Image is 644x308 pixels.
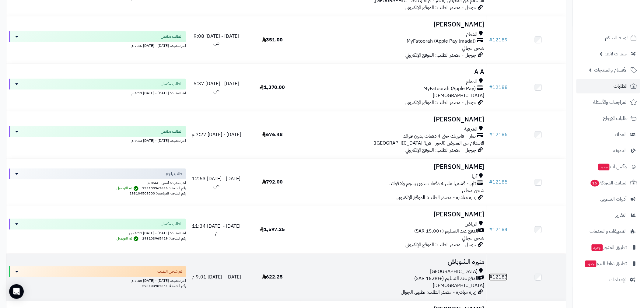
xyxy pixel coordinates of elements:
span: الدفع عند التسليم (+15.00 SAR) [414,228,478,235]
a: وآتس آبجديد [576,159,640,174]
span: رقم الشحنة: 293103987351 [142,283,186,289]
span: [DATE] - [DATE] 9:01 م [192,273,241,281]
a: أدوات التسويق [576,192,640,206]
h3: منيره الشوباش [303,258,484,265]
span: شحن مجاني [462,44,484,52]
div: اخر تحديث: [DATE] - [DATE] 3:45 م [9,277,186,283]
span: الطلب مكتمل [161,81,182,87]
a: #12185 [489,178,508,186]
span: [DEMOGRAPHIC_DATA] [433,92,484,99]
span: [GEOGRAPHIC_DATA] [430,268,478,275]
span: تطبيق نقاط البيع [585,259,627,268]
div: رقم الشحنة المرتجعة: 293104509500 [9,191,186,196]
div: اخر تحديث: [DATE] - [DATE] 9:13 م [9,137,186,143]
span: الدفع عند التسليم (+15.00 SAR) [414,275,478,282]
span: الأقسام والمنتجات [594,66,628,74]
span: التقارير [615,211,627,219]
a: #12188 [489,84,508,91]
span: # [489,36,492,44]
span: 351.00 [262,36,283,44]
a: #12184 [489,226,508,233]
span: 16 [591,180,599,187]
a: #12186 [489,131,508,138]
span: الدمام [466,31,478,38]
span: جوجل - مصدر الطلب: الموقع الإلكتروني [405,4,476,11]
h3: A A [303,68,484,75]
span: [DEMOGRAPHIC_DATA] [433,282,484,289]
span: جوجل - مصدر الطلب: الموقع الإلكتروني [405,241,476,248]
span: جديد [585,261,597,267]
h3: [PERSON_NAME] [303,21,484,28]
a: طلبات الإرجاع [576,111,640,126]
h3: [PERSON_NAME] [303,116,484,123]
span: [DATE] - [DATE] 7:27 م [192,131,241,138]
span: [DATE] - [DATE] 11:34 م [192,222,240,237]
span: الشرقية [464,126,478,133]
span: MyFatoorah (Apple Pay (mada)) [407,38,476,45]
span: [DATE] - [DATE] 5:37 ص [194,80,239,94]
span: 1,597.25 [260,226,285,233]
img: logo-2.png [603,16,638,29]
a: تطبيق المتجرجديد [576,240,640,255]
span: جوجل - مصدر الطلب: الموقع الإلكتروني [405,99,476,106]
div: اخر تحديث: أمس - 8:44 م [9,179,186,186]
a: الطلبات [576,79,640,93]
span: [DATE] - [DATE] 12:53 ص [192,175,240,189]
span: شحن مجاني [462,234,484,242]
a: #12183 [489,273,508,281]
span: المدونة [614,146,627,155]
span: تم التوصيل [117,185,140,191]
span: تمارا - فاتورتك حتى 4 دفعات بدون فوائد [403,133,476,140]
span: 1,370.00 [260,84,285,91]
div: اخر تحديث: [DATE] - [DATE] 6:13 م [9,89,186,96]
a: التطبيقات والخدمات [576,224,640,239]
span: تم التوصيل [117,236,140,241]
span: السلات المتروكة [590,179,628,187]
a: العملاء [576,127,640,142]
span: # [489,131,492,138]
span: لوحة التحكم [605,33,628,42]
span: أدوات التسويق [600,195,627,203]
span: الطلب مكتمل [161,221,182,227]
span: الاستلام من المعرض (الخبر - قرية [GEOGRAPHIC_DATA]) [373,139,484,147]
span: 622.25 [262,273,283,281]
span: 676.48 [262,131,283,138]
h3: [PERSON_NAME] [303,211,484,218]
span: زيارة مباشرة - مصدر الطلب: الموقع الإلكتروني [397,194,476,201]
a: المراجعات والأسئلة [576,95,640,110]
a: المدونة [576,143,640,158]
span: أبها [472,173,478,180]
span: جوجل - مصدر الطلب: الموقع الإلكتروني [405,51,476,59]
span: الطلب مكتمل [161,128,182,135]
div: Open Intercom Messenger [9,284,24,299]
a: لوحة التحكم [576,30,640,45]
span: الرياض [465,221,478,228]
span: الطلبات [614,82,628,90]
span: تابي - قسّمها على 4 دفعات بدون رسوم ولا فوائد [390,180,476,187]
a: تطبيق نقاط البيعجديد [576,256,640,271]
a: السلات المتروكة16 [576,176,640,190]
h3: [PERSON_NAME] [303,163,484,170]
span: الإعدادات [610,275,627,284]
span: طلبات الإرجاع [603,114,628,123]
span: # [489,178,492,186]
span: 792.00 [262,178,283,186]
span: رقم الشحنة: 293103965429 [142,236,186,241]
span: تم شحن الطلب [157,268,182,275]
span: الدمام [466,78,478,85]
span: # [489,273,492,281]
span: العملاء [615,130,627,139]
span: # [489,226,492,233]
span: الطلب مكتمل [161,33,182,40]
span: طلب راجع [166,171,182,177]
div: اخر تحديث: [DATE] - [DATE] 7:16 م [9,42,186,48]
span: # [489,84,492,91]
span: رقم الشحنة: 293103963636 [142,185,186,191]
span: زيارة مباشرة - مصدر الطلب: تطبيق الجوال [401,289,476,296]
span: [DATE] - [DATE] 9:08 ص [194,33,239,47]
span: المراجعات والأسئلة [593,98,628,107]
a: #12189 [489,36,508,44]
span: سمارت لايف [605,50,627,58]
a: الإعدادات [576,272,640,287]
span: شحن مجاني [462,187,484,194]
